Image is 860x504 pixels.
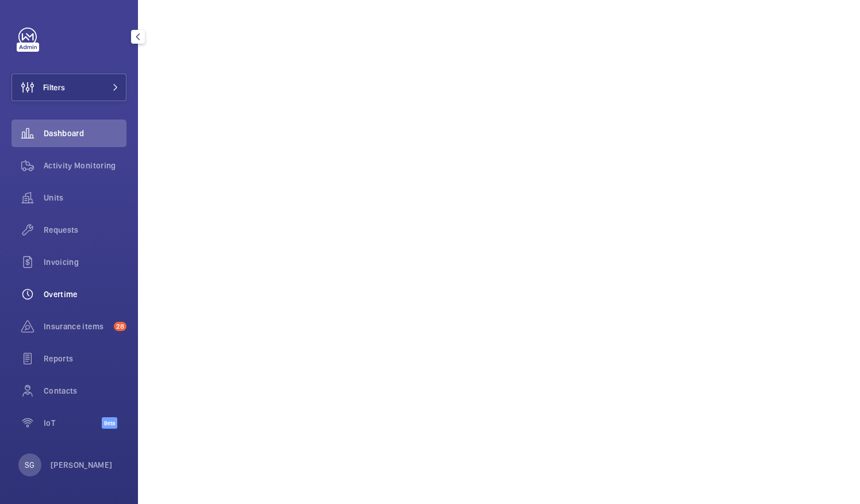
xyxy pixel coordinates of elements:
[44,417,102,429] span: IoT
[11,74,126,101] button: Filters
[114,322,126,331] span: 28
[44,321,109,332] span: Insurance items
[44,128,126,139] span: Dashboard
[44,353,126,364] span: Reports
[44,192,126,203] span: Units
[44,288,126,300] span: Overtime
[44,224,126,236] span: Requests
[44,160,126,171] span: Activity Monitoring
[44,256,126,268] span: Invoicing
[51,459,113,471] p: [PERSON_NAME]
[44,385,126,397] span: Contacts
[102,417,117,429] span: Beta
[25,459,34,471] p: SG
[43,82,65,93] span: Filters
